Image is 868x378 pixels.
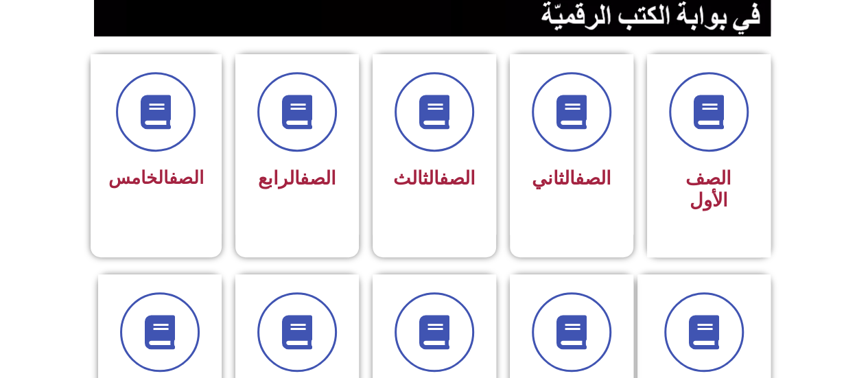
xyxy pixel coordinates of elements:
span: الخامس [108,167,204,188]
span: الثاني [532,167,611,189]
a: الصف [300,167,336,189]
a: الصف [575,167,611,189]
span: الثالث [393,167,476,189]
span: الصف الأول [685,167,731,211]
a: الصف [169,167,204,188]
span: الرابع [258,167,336,189]
a: الصف [439,167,476,189]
